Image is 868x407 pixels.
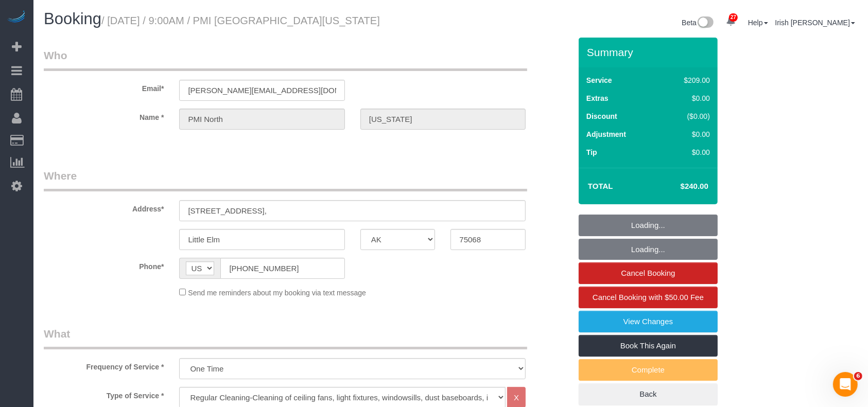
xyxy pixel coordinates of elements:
[36,387,171,401] label: Type of Service *
[650,182,708,191] h4: $240.00
[697,16,714,30] img: New interface
[450,229,526,250] input: Zip Code*
[775,19,855,27] a: Irish [PERSON_NAME]
[588,182,613,190] strong: Total
[44,326,527,349] legend: What
[587,46,713,58] h3: Summary
[36,200,171,214] label: Address*
[586,147,597,157] label: Tip
[662,129,710,139] div: $0.00
[36,109,171,122] label: Name *
[188,289,366,297] span: Send me reminders about my booking via text message
[662,111,710,121] div: ($0.00)
[586,93,609,103] label: Extras
[579,311,718,332] a: View Changes
[721,10,741,33] a: 27
[220,258,344,279] input: Phone*
[101,15,380,26] small: / [DATE] / 9:00AM / PMI [GEOGRAPHIC_DATA][US_STATE]
[179,80,344,101] input: Email*
[36,80,171,94] label: Email*
[44,48,527,71] legend: Who
[360,109,526,130] input: Last Name*
[44,168,527,191] legend: Where
[36,358,171,372] label: Frequency of Service *
[179,109,344,130] input: First Name*
[586,111,617,121] label: Discount
[833,372,858,397] iframe: Intercom live chat
[579,383,718,405] a: Back
[662,75,710,85] div: $209.00
[579,287,718,308] a: Cancel Booking with $50.00 Fee
[854,372,862,380] span: 6
[36,258,171,272] label: Phone*
[579,335,718,357] a: Book This Again
[6,10,27,25] img: Automaid Logo
[748,19,768,27] a: Help
[44,10,101,28] span: Booking
[662,147,710,157] div: $0.00
[586,75,612,85] label: Service
[593,293,704,302] span: Cancel Booking with $50.00 Fee
[662,93,710,103] div: $0.00
[682,19,714,27] a: Beta
[179,229,344,250] input: City*
[586,129,626,139] label: Adjustment
[729,13,738,22] span: 27
[579,262,718,284] a: Cancel Booking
